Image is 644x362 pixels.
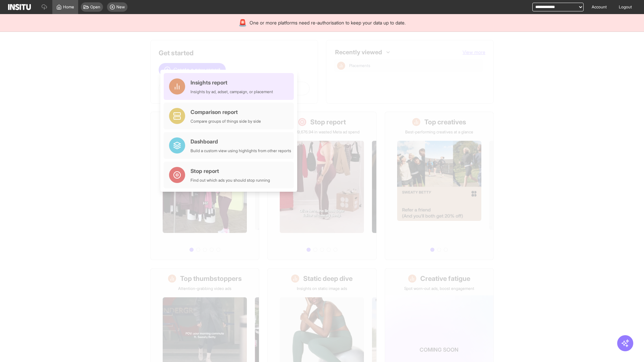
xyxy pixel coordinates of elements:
div: Comparison report [191,108,261,116]
div: Insights by ad, adset, campaign, or placement [191,89,273,95]
span: New [116,4,125,10]
div: Dashboard [191,137,291,145]
div: Find out which ads you should stop running [191,178,270,183]
div: 🚨 [238,18,247,27]
span: Home [63,4,74,10]
div: Build a custom view using highlights from other reports [191,148,291,154]
img: Logo [8,4,31,10]
span: One or more platforms need re-authorisation to keep your data up to date. [250,19,406,26]
div: Insights report [191,78,273,86]
div: Compare groups of things side by side [191,119,261,124]
div: Stop report [191,167,270,175]
span: Open [90,4,100,10]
